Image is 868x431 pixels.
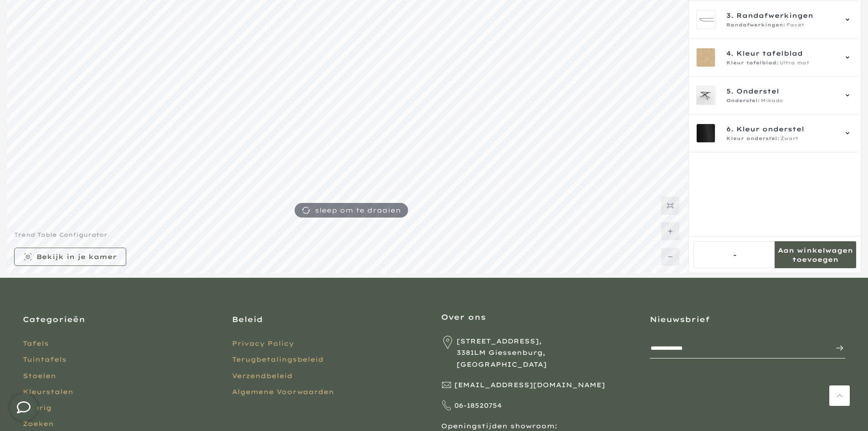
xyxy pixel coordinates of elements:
[454,400,502,411] span: 06-18520754
[826,343,844,353] span: Inschrijven
[23,339,49,348] a: Tafels
[650,314,845,324] h3: Nieuwsbrief
[232,388,334,396] a: Algemene Voorwaarden
[232,372,293,380] a: Verzendbeleid
[1,384,46,430] iframe: toggle-frame
[826,339,844,357] button: Inschrijven
[23,355,67,363] a: Tuintafels
[23,372,56,380] a: Stoelen
[441,312,637,322] h3: Over ons
[232,314,427,324] h3: Beleid
[829,385,850,406] a: Terug naar boven
[232,339,294,348] a: Privacy Policy
[454,379,605,391] span: [EMAIL_ADDRESS][DOMAIN_NAME]
[23,314,218,324] h3: Categorieën
[23,388,73,396] a: Kleurstalen
[457,336,636,370] span: [STREET_ADDRESS], 3381LM Giessenburg, [GEOGRAPHIC_DATA]
[232,355,324,363] a: Terugbetalingsbeleid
